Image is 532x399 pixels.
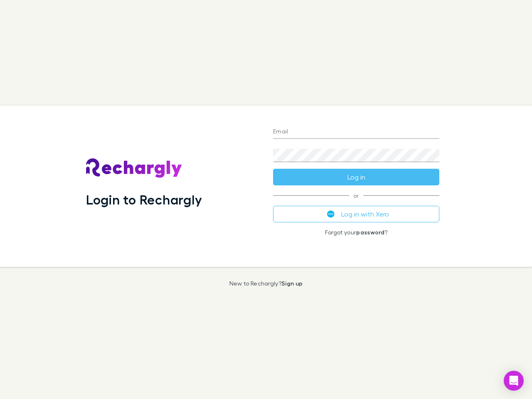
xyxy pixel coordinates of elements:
h1: Login to Rechargly [86,192,202,207]
img: Rechargly's Logo [86,158,182,178]
a: password [356,229,384,236]
button: Log in with Xero [273,206,439,222]
p: New to Rechargly? [229,280,303,287]
a: Sign up [281,280,303,287]
p: Forgot your ? [273,229,439,236]
div: Open Intercom Messenger [504,371,524,391]
img: Xero's logo [327,210,335,218]
button: Log in [273,169,439,185]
